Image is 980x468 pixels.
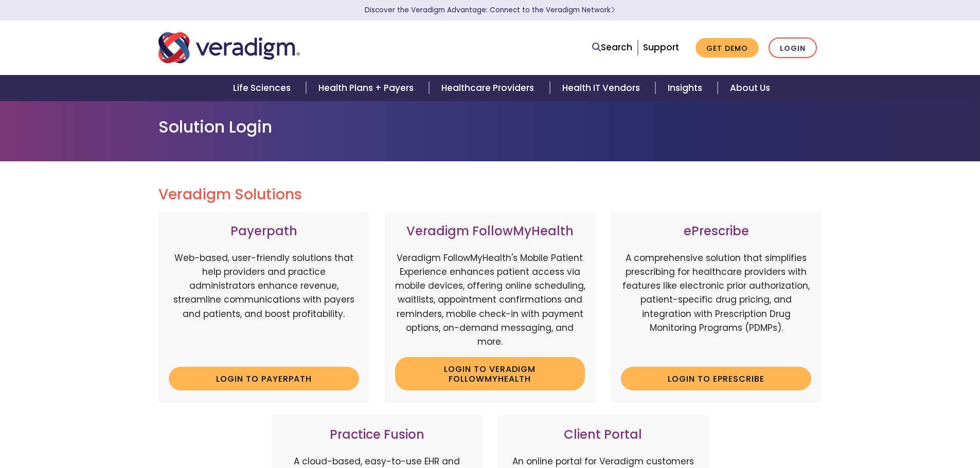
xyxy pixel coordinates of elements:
[395,224,585,239] h3: Veradigm FollowMyHealth
[643,41,679,53] a: Support
[365,5,615,15] a: Discover the Veradigm Advantage: Connect to the Veradigm NetworkLearn More
[282,427,472,442] h3: Practice Fusion
[169,251,359,359] p: Web-based, user-friendly solutions that help providers and practice administrators enhance revenu...
[550,75,655,101] a: Health IT Vendors
[611,5,615,15] span: Learn More
[621,367,811,390] a: Login to ePrescribe
[158,117,822,137] h1: Solution Login
[655,75,718,101] a: Insights
[395,357,585,390] a: Login to Veradigm FollowMyHealth
[395,251,585,349] p: Veradigm FollowMyHealth's Mobile Patient Experience enhances patient access via mobile devices, o...
[429,75,549,101] a: Healthcare Providers
[221,75,306,101] a: Life Sciences
[621,251,811,359] p: A comprehensive solution that simplifies prescribing for healthcare providers with features like ...
[718,75,782,101] a: About Us
[158,186,822,203] h2: Veradigm Solutions
[158,31,300,65] img: Veradigm logo
[621,224,811,239] h3: ePrescribe
[769,38,817,59] a: Login
[306,75,429,101] a: Health Plans + Payers
[169,367,359,390] a: Login to Payerpath
[592,41,632,54] a: Search
[169,224,359,239] h3: Payerpath
[696,38,759,58] a: Get Demo
[508,427,699,442] h3: Client Portal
